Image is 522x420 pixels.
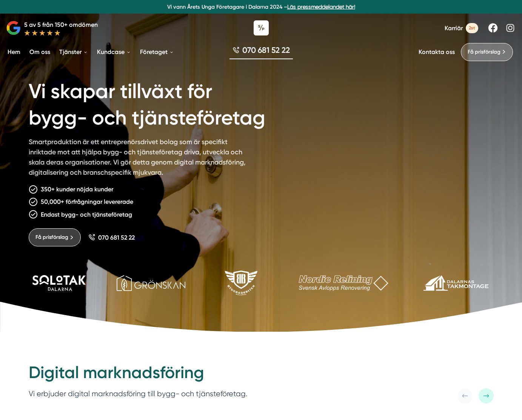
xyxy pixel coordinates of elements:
a: Hem [6,42,22,62]
p: 350+ kunder nöjda kunder [41,185,113,194]
a: Tjänster [58,42,89,62]
p: Vi vann Årets Unga Företagare i Dalarna 2024 – [3,3,519,11]
p: Endast bygg- och tjänsteföretag [41,210,132,219]
p: Vi erbjuder digital marknadsföring till bygg- och tjänsteföretag. [29,388,248,400]
a: 070 681 52 22 [88,234,135,241]
a: Företaget [139,42,176,62]
span: Få prisförslag [468,48,500,56]
a: Kundcase [95,42,132,62]
span: Få prisförslag [35,233,68,242]
span: 2st [466,23,478,33]
a: 070 681 52 22 [229,45,293,59]
span: Ring oss: 070 681 52 22 [226,391,293,401]
h2: Digital marknadsföring [29,362,248,388]
a: Kontakta oss [419,48,455,55]
a: Få prisförslag [461,43,513,61]
a: Ring oss: 070 681 52 22 [212,384,310,408]
a: Karriär 2st [445,23,478,33]
a: Få prisförslag [29,228,81,246]
a: Om oss [28,42,52,62]
a: Läs pressmeddelandet här! [287,4,355,10]
h1: Vi skapar tillväxt för bygg- och tjänsteföretag [29,69,293,137]
p: 50,000+ förfrågningar levererade [41,197,133,206]
p: 5 av 5 från 150+ omdömen [24,20,98,29]
span: 070 681 52 22 [242,45,290,55]
span: 070 681 52 22 [98,234,135,241]
p: Smartproduktion är ett entreprenörsdrivet bolag som är specifikt inriktade mot att hjälpa bygg- o... [29,137,246,181]
span: Karriär [445,25,463,32]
